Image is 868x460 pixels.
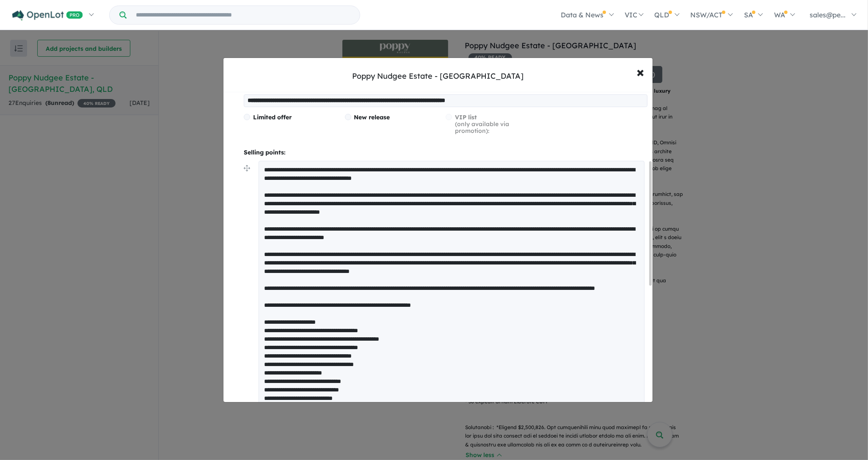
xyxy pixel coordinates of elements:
[354,113,390,121] span: New release
[353,71,524,82] div: Poppy Nudgee Estate - [GEOGRAPHIC_DATA]
[810,11,846,19] span: sales@pe...
[244,165,250,171] img: drag.svg
[637,63,644,81] span: ×
[12,10,83,21] img: Openlot PRO Logo White
[253,113,292,121] span: Limited offer
[128,6,358,24] input: Try estate name, suburb, builder or developer
[244,148,648,158] p: Selling points:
